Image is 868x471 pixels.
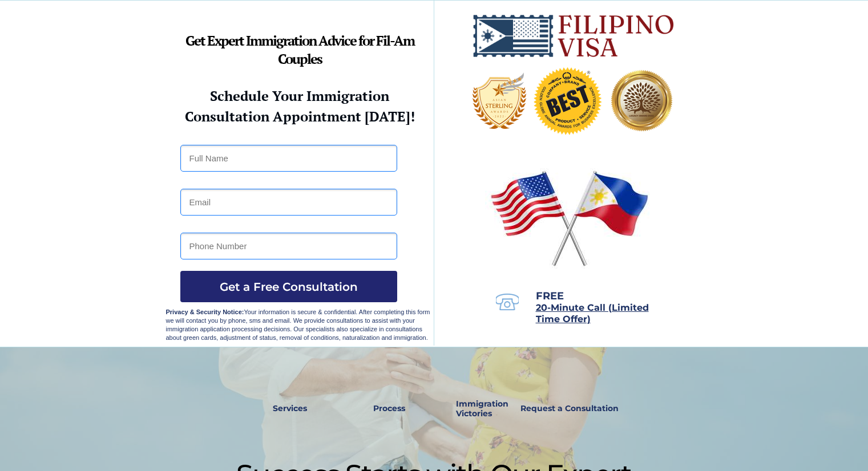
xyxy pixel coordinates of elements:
[456,399,508,419] strong: Immigration Victories
[515,396,624,422] a: Request a Consultation
[180,280,397,294] span: Get a Free Consultation
[368,396,411,422] a: Process
[273,403,307,413] strong: Services
[185,107,415,125] strong: Consultation Appointment [DATE]!
[536,290,564,302] span: FREE
[180,271,397,302] button: Get a Free Consultation
[166,308,244,315] strong: Privacy & Security Notice:
[180,189,397,216] input: Email
[185,31,414,68] strong: Get Expert Immigration Advice for Fil-Am Couples
[210,87,389,105] strong: Schedule Your Immigration
[536,303,649,324] a: 20-Minute Call (Limited Time Offer)
[451,396,490,422] a: Immigration Victories
[373,403,405,413] strong: Process
[180,145,397,172] input: Full Name
[265,396,315,422] a: Services
[166,308,430,341] span: Your information is secure & confidential. After completing this form we will contact you by phon...
[180,233,397,259] input: Phone Number
[520,403,619,413] strong: Request a Consultation
[536,302,649,324] span: 20-Minute Call (Limited Time Offer)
